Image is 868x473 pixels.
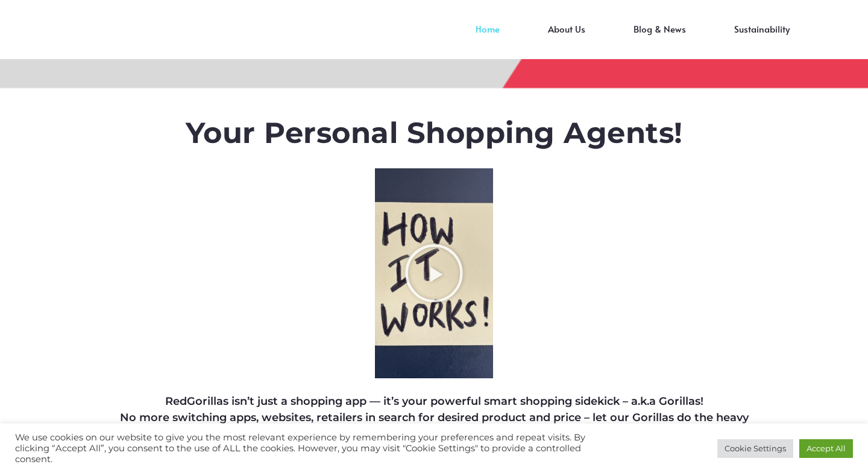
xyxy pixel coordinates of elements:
[106,116,762,151] h1: Your Personal Shopping Agents!
[710,29,814,47] a: Sustainability
[106,393,762,442] h4: RedGorillas isn’t just a shopping app — it’s your powerful smart shopping sidekick – a.k.a Gorill...
[717,439,793,458] a: Cookie Settings
[799,439,853,458] a: Accept All
[524,29,609,47] a: About Us
[404,243,464,303] div: Play Video about RedGorillas How it Works
[15,432,602,465] div: We use cookies on our website to give you the most relevant experience by remembering your prefer...
[609,29,710,47] a: Blog & News
[451,29,524,47] a: Home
